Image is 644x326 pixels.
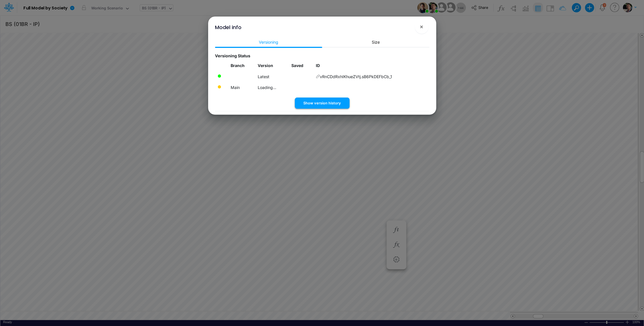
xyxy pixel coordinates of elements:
strong: Versioning Status [215,53,250,58]
div: The changes in this model version have been processed into the latest main version [217,74,222,78]
td: Latest merged version [228,82,255,93]
td: Latest [255,71,289,82]
th: Local date/time when this version was saved [289,60,313,71]
td: Loading... [255,82,289,93]
button: Close [415,20,428,34]
td: Local date/time when this version was saved [289,71,313,82]
button: Show version history [295,98,350,109]
a: Size [322,37,429,47]
td: Model version currently loaded [228,71,255,82]
div: Model info [215,23,241,31]
th: Version [255,60,289,71]
span: vRnCDdRxhIKhueZVtj.sB6PkDEFbCb_1 [320,74,392,80]
div: There are pending changes currently being processed [217,85,222,89]
span: × [420,23,423,30]
span: Copy hyperlink to this version of the model [316,74,320,80]
th: Branch [228,60,255,71]
th: ID [313,60,429,71]
a: Versioning [215,37,322,47]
